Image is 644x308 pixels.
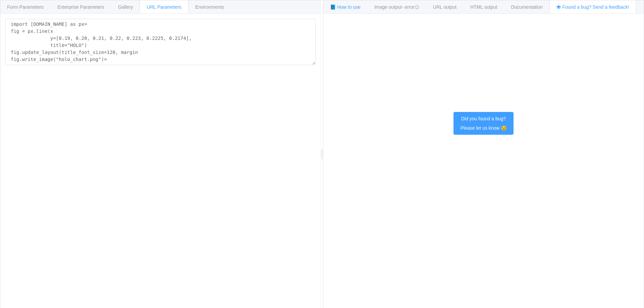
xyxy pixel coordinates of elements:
[470,4,497,10] span: HTML output
[147,4,181,10] span: URL Parameters
[453,112,514,135] button: Did you found a bug?Please let us know 😉
[511,4,543,10] span: Documentation
[374,4,419,10] span: Image output
[433,4,457,10] span: URL output
[118,4,133,10] span: Gallery
[556,4,629,10] span: 🕷 Found a bug? Send a feedback!
[402,4,419,10] span: - error
[461,116,507,131] span: Did you found a bug? Please let us know 😉
[330,4,361,10] span: 📘 How to use
[57,4,104,10] span: Enterprise Parameters
[195,4,224,10] span: Environments
[7,4,44,10] span: Form Parameters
